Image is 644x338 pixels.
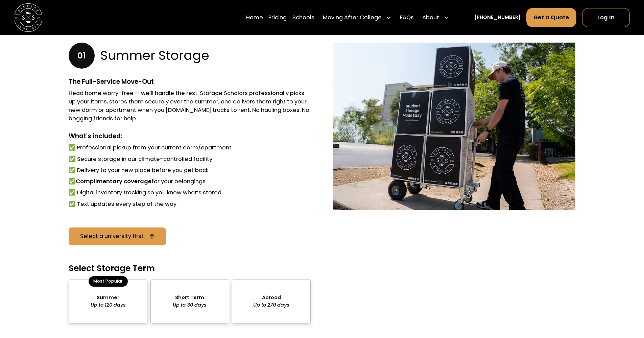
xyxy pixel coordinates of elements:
[69,43,95,69] div: 01
[89,276,127,287] div: Most Popular
[69,131,311,141] div: What's included:
[69,89,311,123] div: Head home worry-free — we’ll handle the rest. Storage Scholars professionally picks up your items...
[69,200,311,209] li: ✅ Text updates every step of the way
[80,234,144,239] div: Select a university first
[323,14,382,22] div: Moving After College
[69,166,311,175] li: ✅ Delivery to your new place before you get back
[292,8,314,27] a: Schools
[526,8,577,27] a: Get a Quote
[69,177,311,186] li: ✅ for your belongings
[14,3,42,31] img: Storage Scholars main logo
[420,8,452,27] div: About
[69,155,311,164] li: ✅ Secure storage in our climate-controlled facility
[69,189,311,197] li: ✅ Digital inventory tracking so you know what’s stored
[100,48,209,63] h3: Summer Storage
[582,8,630,27] a: Log In
[422,14,439,22] div: About
[69,263,311,274] h4: Select Storage Term
[320,8,395,27] div: Moving After College
[333,43,575,210] img: Storage Scholar
[268,8,287,27] a: Pricing
[14,3,42,31] a: home
[76,177,151,185] strong: Complimentary coverage
[400,8,414,27] a: FAQs
[246,8,263,27] a: Home
[69,144,311,152] li: ✅ Professional pickup from your current dorm/apartment
[69,77,311,87] div: The Full-Service Move-Out
[69,227,166,245] a: Select a university first
[474,14,521,21] a: [PHONE_NUMBER]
